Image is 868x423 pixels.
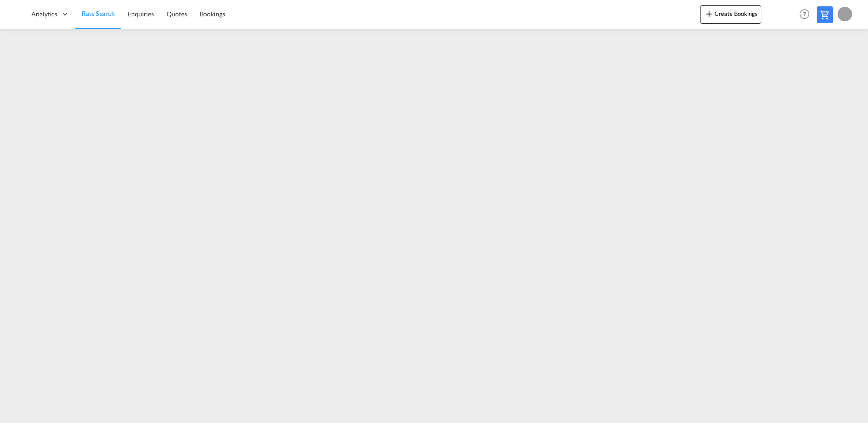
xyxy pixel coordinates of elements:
span: Bookings [200,10,225,18]
span: Analytics [31,10,57,19]
button: icon-plus 400-fgCreate Bookings [700,5,761,24]
span: Rate Search [82,10,115,17]
md-icon: icon-plus 400-fg [704,8,715,19]
div: Help [797,6,817,23]
span: Help [797,6,812,22]
span: Enquiries [128,10,154,18]
span: Quotes [167,10,187,18]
